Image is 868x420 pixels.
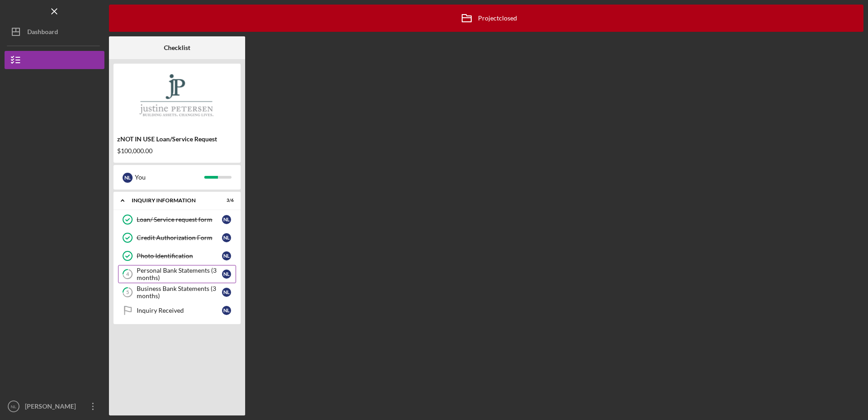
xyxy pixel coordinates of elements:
[117,135,237,143] div: zNOT IN USE Loan/Service Request
[137,216,222,223] div: Loan/ Service request form
[135,170,204,185] div: You
[118,247,236,265] a: Photo IdentificationNL
[118,283,236,301] a: 5Business Bank Statements (3 months)NL
[222,215,231,224] div: N L
[137,307,222,314] div: Inquiry Received
[118,265,236,283] a: 4Personal Bank Statements (3 months)NL
[137,267,222,281] div: Personal Bank Statements (3 months)
[222,233,231,242] div: N L
[222,251,231,260] div: N L
[118,210,236,229] a: Loan/ Service request formNL
[113,68,241,123] img: Product logo
[217,198,234,203] div: 3 / 6
[132,198,211,203] div: Inquiry Information
[117,147,237,155] div: $100,000.00
[5,23,104,41] button: Dashboard
[222,270,231,279] div: N L
[123,173,133,183] div: N L
[222,288,231,297] div: N L
[118,229,236,247] a: Credit Authorization FormNL
[164,44,190,51] b: Checklist
[126,271,129,277] tspan: 4
[118,301,236,320] a: Inquiry ReceivedNL
[137,234,222,241] div: Credit Authorization Form
[5,397,104,415] button: NL[PERSON_NAME] PhD ThD
[11,404,17,409] text: NL
[455,7,517,30] div: Project closed
[137,252,222,260] div: Photo Identification
[137,285,222,300] div: Business Bank Statements (3 months)
[126,290,129,295] tspan: 5
[222,306,231,315] div: N L
[27,23,58,43] div: Dashboard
